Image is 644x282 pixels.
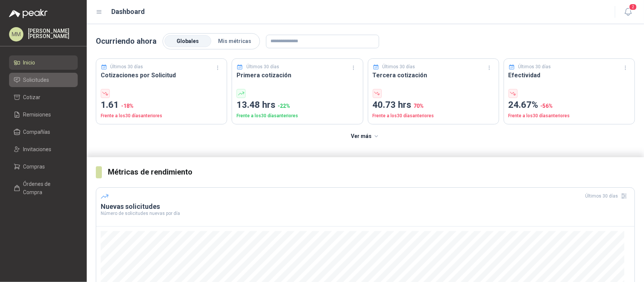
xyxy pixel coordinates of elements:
span: Remisiones [23,110,51,119]
p: Frente a los 30 días anteriores [237,112,358,120]
p: Frente a los 30 días anteriores [509,112,630,120]
p: 13.48 hrs [237,98,358,112]
h1: Dashboard [112,6,145,17]
img: Logo peakr [9,9,48,18]
span: -18 % [121,103,134,109]
button: Ver más [347,129,384,144]
span: Globales [177,38,199,44]
h3: Primera cotización [237,70,358,80]
p: Número de solicitudes nuevas por día [101,211,630,216]
p: Frente a los 30 días anteriores [373,112,494,120]
span: Órdenes de Compra [23,180,71,196]
a: Remisiones [9,107,78,122]
p: Últimos 30 días [111,63,143,70]
button: 2 [621,5,635,19]
span: Inicio [23,58,35,67]
span: -22 % [278,103,290,109]
h3: Tercera cotización [373,70,494,80]
a: Solicitudes [9,73,78,87]
span: Mis métricas [218,38,251,44]
p: 24.67% [509,98,630,112]
span: 70 % [414,103,424,109]
h3: Métricas de rendimiento [108,166,635,178]
p: [PERSON_NAME] [PERSON_NAME] [28,28,78,39]
p: Ocurriendo ahora [96,35,157,47]
p: 40.73 hrs [373,98,494,112]
a: Inicio [9,55,78,70]
span: Compras [23,162,45,171]
p: Frente a los 30 días anteriores [101,112,222,120]
a: Órdenes de Compra [9,177,78,199]
p: Últimos 30 días [246,63,279,70]
span: Compañías [23,128,51,136]
div: Últimos 30 días [585,190,630,202]
span: Cotizar [23,93,41,101]
h3: Nuevas solicitudes [101,202,630,211]
div: MM [9,27,23,41]
span: 2 [629,3,637,11]
h3: Efectividad [509,70,630,80]
p: Últimos 30 días [382,63,415,70]
h3: Cotizaciones por Solicitud [101,70,222,80]
p: Últimos 30 días [518,63,551,70]
p: 1.61 [101,98,222,112]
a: Compras [9,159,78,174]
a: Cotizar [9,90,78,104]
a: Compañías [9,125,78,139]
span: -56 % [541,103,553,109]
span: Invitaciones [23,145,52,153]
a: Invitaciones [9,142,78,156]
span: Solicitudes [23,76,49,84]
